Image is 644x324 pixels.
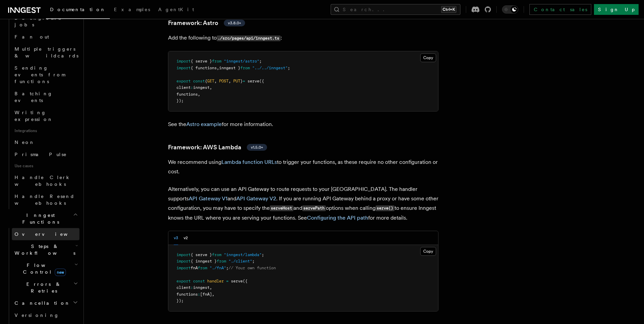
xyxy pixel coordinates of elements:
[114,7,150,12] span: Examples
[176,285,191,290] span: client
[217,66,219,70] span: ,
[259,79,264,83] span: ({
[12,12,79,31] a: Background jobs
[12,243,75,256] span: Steps & Workflows
[210,85,212,90] span: ,
[288,66,290,70] span: ;
[441,6,456,13] kbd: Ctrl+K
[15,140,35,145] span: Neon
[224,252,262,257] span: "inngest/lambda"
[219,79,229,83] span: POST
[12,160,79,171] span: Use cases
[46,2,110,19] a: Documentation
[331,4,460,15] button: Search...Ctrl+K
[243,79,245,83] span: =
[207,79,214,83] span: GET
[529,4,591,15] a: Contact sales
[15,110,53,122] span: Writing expression
[168,143,267,152] a: Framework: AWS Lambdav1.5.0+
[219,66,240,70] span: inngest }
[228,20,241,26] span: v3.8.0+
[12,88,79,106] a: Batching events
[191,259,217,264] span: { inngest }
[198,92,200,97] span: ,
[207,279,224,283] span: handler
[193,285,210,290] span: inngest
[251,145,263,150] span: v1.5.0+
[270,205,293,211] code: serveHost
[176,292,198,297] span: functions
[184,231,188,245] button: v2
[5,212,73,225] span: Inngest Functions
[12,300,70,306] span: Cancellation
[193,85,210,90] span: inngest
[240,79,243,83] span: }
[252,259,255,264] span: ;
[217,259,226,264] span: from
[15,65,65,84] span: Sending events from functions
[176,66,191,70] span: import
[168,184,438,223] p: Alternatively, you can use an API Gateway to route requests to your [GEOGRAPHIC_DATA]. The handle...
[224,59,259,64] span: "inngest/astro"
[229,266,276,270] span: // Your own function
[12,136,79,148] a: Neon
[307,215,368,221] a: Configuring the API path
[176,259,191,264] span: import
[176,92,198,97] span: functions
[212,292,214,297] span: ,
[12,240,79,259] button: Steps & Workflows
[229,79,231,83] span: ,
[200,292,212,297] span: [fnA]
[247,79,259,83] span: serve
[176,252,191,257] span: import
[240,66,250,70] span: from
[12,125,79,136] span: Integrations
[176,98,184,103] span: });
[193,79,205,83] span: const
[186,121,222,127] a: Astro example
[176,85,191,90] span: client
[15,46,78,58] span: Multiple triggers & wildcards
[12,43,79,62] a: Multiple triggers & wildcards
[214,79,217,83] span: ,
[15,194,75,206] span: Handle Resend webhooks
[176,79,191,83] span: export
[168,33,438,43] p: Add the following to :
[12,259,79,278] button: Flow Controlnew
[12,62,79,88] a: Sending events from functions
[302,205,326,211] code: servePath
[176,298,184,303] span: });
[15,34,49,40] span: Fan out
[12,31,79,43] a: Fan out
[12,309,79,321] a: Versioning
[158,7,194,12] span: AgentKit
[376,205,395,211] code: serve()
[191,266,198,270] span: fnA
[12,281,73,294] span: Errors & Retries
[594,4,639,15] a: Sign Up
[55,269,66,276] span: new
[231,279,243,283] span: serve
[168,18,245,28] a: Framework: Astrov3.8.0+
[210,285,212,290] span: ,
[262,252,264,257] span: ;
[15,231,84,237] span: Overview
[12,190,79,209] a: Handle Resend webhooks
[15,91,53,103] span: Batching events
[212,252,221,257] span: from
[176,59,191,64] span: import
[5,209,79,228] button: Inngest Functions
[205,79,207,83] span: {
[15,313,59,318] span: Versioning
[15,175,71,187] span: Handle Clerk webhooks
[259,59,262,64] span: ;
[154,2,198,18] a: AgentKit
[15,152,67,157] span: Prisma Pulse
[191,85,193,90] span: :
[221,159,277,165] a: Lambda function URLs
[12,297,79,309] button: Cancellation
[174,231,178,245] button: v3
[252,66,288,70] span: "../../inngest"
[12,278,79,297] button: Errors & Retries
[210,266,226,270] span: "./fnA"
